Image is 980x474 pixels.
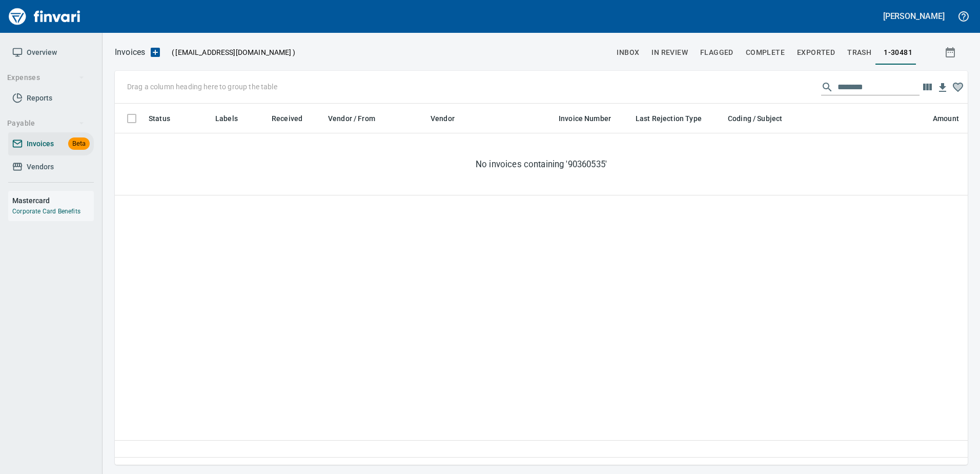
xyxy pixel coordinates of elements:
[881,8,947,24] button: [PERSON_NAME]
[431,112,468,125] span: Vendor
[883,11,945,22] h5: [PERSON_NAME]
[272,112,316,125] span: Received
[559,112,624,125] span: Invoice Number
[476,158,607,170] big: No invoices containing '90360535'
[174,47,292,57] span: [EMAIL_ADDRESS][DOMAIN_NAME]
[847,46,871,59] span: trash
[12,195,94,206] h6: Mastercard
[328,112,375,125] span: Vendor / From
[149,112,183,125] span: Status
[920,80,935,95] button: Choose columns to display
[7,71,85,84] span: Expenses
[431,112,455,125] span: Vendor
[215,112,251,125] span: Labels
[950,80,966,95] button: Column choices favorited. Click to reset to default
[215,112,238,125] span: Labels
[884,46,912,59] span: 1-30481
[746,46,785,59] span: Complete
[935,43,968,62] button: Show invoices within a particular date range
[617,46,639,59] span: inbox
[115,46,145,58] p: Invoices
[933,112,972,125] span: Amount
[935,80,950,95] button: Download Table
[651,46,688,59] span: In Review
[272,112,302,125] span: Received
[8,87,94,110] a: Reports
[559,112,611,125] span: Invoice Number
[8,132,94,155] a: InvoicesBeta
[7,117,85,130] span: Payable
[636,112,715,125] span: Last Rejection Type
[3,68,89,87] button: Expenses
[933,112,959,125] span: Amount
[328,112,389,125] span: Vendor / From
[27,137,54,150] span: Invoices
[27,161,54,173] span: Vendors
[145,46,166,58] button: Upload an Invoice
[127,82,277,92] p: Drag a column heading here to group the table
[8,155,94,179] a: Vendors
[115,46,145,58] nav: breadcrumb
[6,4,83,29] img: Finvari
[636,112,702,125] span: Last Rejection Type
[797,46,835,59] span: Exported
[728,112,795,125] span: Coding / Subject
[149,112,170,125] span: Status
[12,208,80,215] a: Corporate Card Benefits
[728,112,782,125] span: Coding / Subject
[27,92,52,105] span: Reports
[3,114,89,133] button: Payable
[8,41,94,64] a: Overview
[27,46,57,59] span: Overview
[700,46,733,59] span: Flagged
[166,47,295,57] p: ( )
[68,138,90,150] span: Beta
